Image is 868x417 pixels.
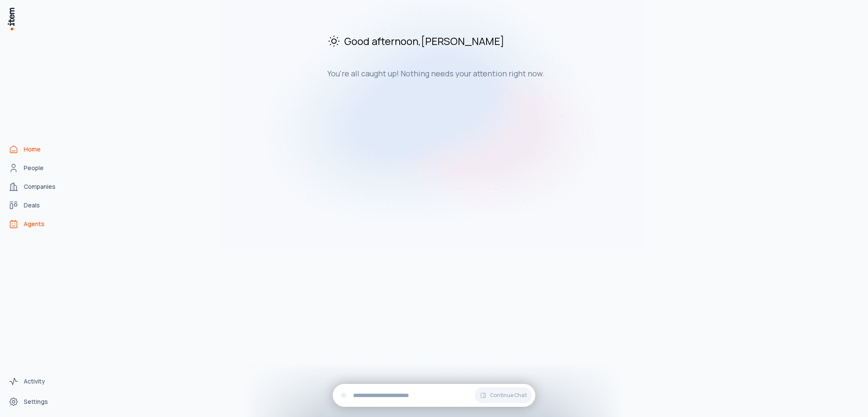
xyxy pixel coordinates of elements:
div: Continue Chat [333,384,535,407]
span: Settings [24,397,48,406]
span: People [24,164,44,172]
a: Agents [5,215,70,232]
a: Deals [5,197,70,214]
a: Activity [5,373,70,390]
span: Agents [24,220,45,228]
a: Settings [5,393,70,410]
span: Home [24,145,41,154]
button: Continue Chat [475,387,532,403]
h2: Good afternoon , [PERSON_NAME] [327,34,612,48]
span: Continue Chat [490,392,527,399]
img: Item Brain Logo [7,7,15,31]
span: Activity [24,377,45,386]
h3: You're all caught up! Nothing needs your attention right now. [327,68,612,78]
span: Companies [24,182,56,191]
a: People [5,160,70,176]
span: Deals [24,201,40,210]
a: Home [5,141,70,158]
a: Companies [5,178,70,195]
